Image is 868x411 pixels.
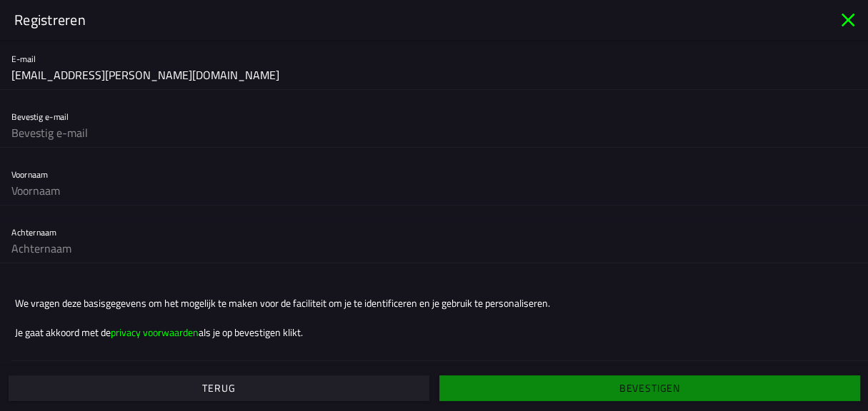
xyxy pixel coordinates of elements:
ion-text: We vragen deze basisgegevens om het mogelijk te maken voor de faciliteit om je te identificeren e... [15,295,853,310]
input: Achternaam [11,234,857,263]
input: Bevestig e-mail [11,118,857,147]
input: Voornaam [11,176,857,205]
a: privacy voorwaarden [111,325,199,340]
input: E-mail [11,61,857,89]
ion-text: Je gaat akkoord met de als je op bevestigen klikt. [15,325,853,340]
ion-icon: close [837,9,859,31]
ion-button: Terug [9,375,429,401]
